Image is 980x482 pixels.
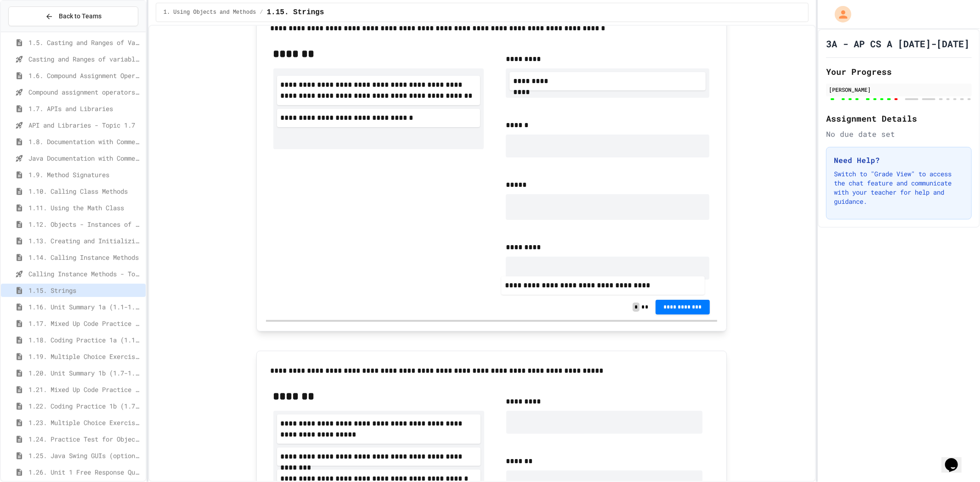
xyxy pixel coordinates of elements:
[28,219,142,229] span: 1.12. Objects - Instances of Classes
[8,6,138,26] button: Back to Teams
[28,418,142,427] span: 1.23. Multiple Choice Exercises for Unit 1b (1.9-1.15)
[28,186,142,196] span: 1.10. Calling Class Methods
[826,112,972,125] h2: Assignment Details
[28,236,142,246] span: 1.13. Creating and Initializing Objects: Constructors
[28,467,142,477] span: 1.26. Unit 1 Free Response Question (FRQ) Practice
[28,38,142,47] span: 1.5. Casting and Ranges of Values
[28,153,142,163] span: Java Documentation with Comments - Topic 1.8
[28,71,142,80] span: 1.6. Compound Assignment Operators
[826,65,972,78] h2: Your Progress
[28,170,142,179] span: 1.9. Method Signatures
[825,4,854,25] div: My Account
[28,302,142,312] span: 1.16. Unit Summary 1a (1.1-1.6)
[941,445,971,473] iframe: chat widget
[28,401,142,411] span: 1.22. Coding Practice 1b (1.7-1.15)
[834,155,964,166] h3: Need Help?
[59,11,102,21] span: Back to Teams
[28,335,142,345] span: 1.18. Coding Practice 1a (1.1-1.6)
[28,120,142,130] span: API and Libraries - Topic 1.7
[28,252,142,262] span: 1.14. Calling Instance Methods
[28,203,142,213] span: 1.11. Using the Math Class
[829,85,969,94] div: [PERSON_NAME]
[28,269,142,279] span: Calling Instance Methods - Topic 1.14
[834,169,964,206] p: Switch to "Grade View" to access the chat feature and communicate with your teacher for help and ...
[164,9,256,16] span: 1. Using Objects and Methods
[260,9,263,16] span: /
[267,7,324,18] span: 1.15. Strings
[28,87,142,97] span: Compound assignment operators - Quiz
[28,368,142,378] span: 1.20. Unit Summary 1b (1.7-1.15)
[28,319,142,328] span: 1.17. Mixed Up Code Practice 1.1-1.6
[28,54,142,64] span: Casting and Ranges of variables - Quiz
[28,104,142,113] span: 1.7. APIs and Libraries
[826,37,969,50] h1: 3A - AP CS A [DATE]-[DATE]
[28,451,142,460] span: 1.25. Java Swing GUIs (optional)
[28,286,142,295] span: 1.15. Strings
[28,385,142,394] span: 1.21. Mixed Up Code Practice 1b (1.7-1.15)
[826,129,972,140] div: No due date set
[28,434,142,444] span: 1.24. Practice Test for Objects (1.12-1.14)
[28,352,142,361] span: 1.19. Multiple Choice Exercises for Unit 1a (1.1-1.6)
[28,137,142,146] span: 1.8. Documentation with Comments and Preconditions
